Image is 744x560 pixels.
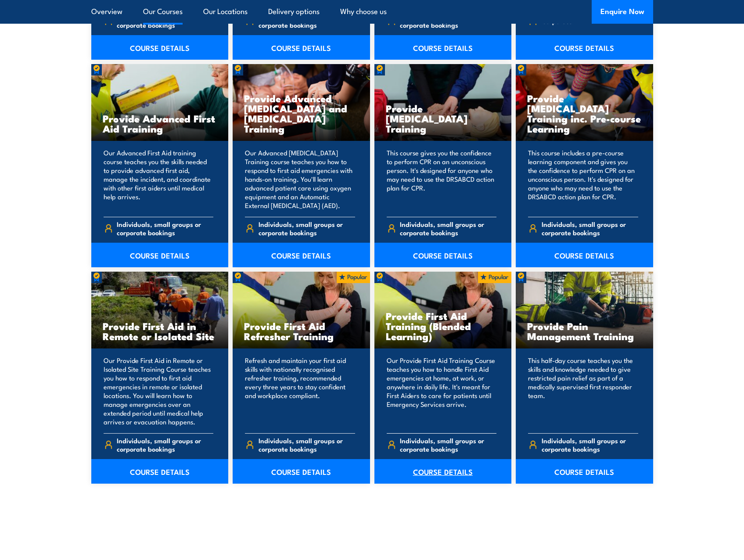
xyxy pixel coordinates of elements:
a: COURSE DETAILS [233,243,370,267]
h3: Provide First Aid Training (Blended Learning) [386,311,500,341]
a: COURSE DETAILS [374,243,512,267]
p: Our Advanced [MEDICAL_DATA] Training course teaches you how to respond to first aid emergencies w... [245,148,355,210]
p: This course gives you the confidence to perform CPR on an unconscious person. It's designed for a... [387,148,497,210]
p: This course includes a pre-course learning component and gives you the confidence to perform CPR ... [528,148,638,210]
h3: Provide First Aid in Remote or Isolated Site [103,321,217,341]
span: Individuals, small groups or corporate bookings [400,12,496,29]
h3: Provide [MEDICAL_DATA] Training [386,103,500,133]
a: COURSE DETAILS [516,243,653,267]
p: Our Provide First Aid Training Course teaches you how to handle First Aid emergencies at home, at... [387,356,497,426]
span: Individuals, small groups or corporate bookings [400,436,496,453]
h3: Provide Advanced First Aid Training [103,113,217,133]
a: COURSE DETAILS [374,35,512,60]
span: Individuals, small groups or corporate bookings [542,220,638,237]
span: Individuals, small groups or corporate bookings [259,436,355,453]
a: COURSE DETAILS [91,459,229,484]
a: COURSE DETAILS [91,243,229,267]
span: Individuals, small groups or corporate bookings [259,220,355,237]
span: Individuals, small groups or corporate bookings [259,12,355,29]
h3: Provide [MEDICAL_DATA] Training inc. Pre-course Learning [527,93,642,133]
a: COURSE DETAILS [233,459,370,484]
h3: Provide Advanced [MEDICAL_DATA] and [MEDICAL_DATA] Training [244,93,359,133]
p: Refresh and maintain your first aid skills with nationally recognised refresher training, recomme... [245,356,355,426]
span: Individuals, small groups or corporate bookings [542,436,638,453]
span: Individuals, small groups or corporate bookings [117,436,213,453]
h3: Provide First Aid Refresher Training [244,321,359,341]
a: COURSE DETAILS [516,35,653,60]
a: COURSE DETAILS [91,35,229,60]
p: Our Provide First Aid in Remote or Isolated Site Training Course teaches you how to respond to fi... [104,356,214,426]
a: COURSE DETAILS [374,459,512,484]
p: Our Advanced First Aid training course teaches you the skills needed to provide advanced first ai... [104,148,214,210]
a: COURSE DETAILS [233,35,370,60]
h3: Provide Pain Management Training [527,321,642,341]
span: Individuals, small groups or corporate bookings [117,12,213,29]
span: Individuals, small groups or corporate bookings [117,220,213,237]
p: This half-day course teaches you the skills and knowledge needed to give restricted pain relief a... [528,356,638,426]
span: Individuals, small groups or corporate bookings [400,220,496,237]
a: COURSE DETAILS [516,459,653,484]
